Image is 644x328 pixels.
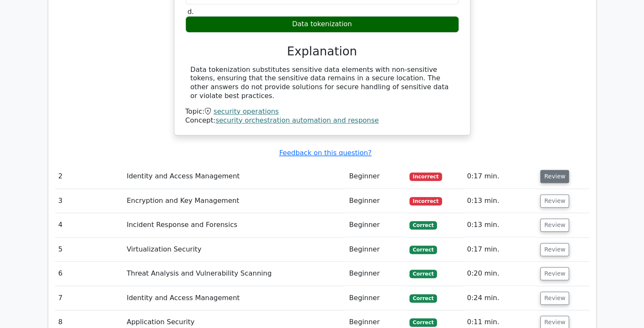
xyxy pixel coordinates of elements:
[123,164,345,189] td: Identity and Access Management
[345,286,406,310] td: Beginner
[540,170,569,183] button: Review
[55,286,124,310] td: 7
[464,286,537,310] td: 0:24 min.
[409,318,437,327] span: Correct
[188,8,194,16] span: d.
[345,262,406,286] td: Beginner
[185,116,459,125] div: Concept:
[123,262,345,286] td: Threat Analysis and Vulnerability Scanning
[464,262,537,286] td: 0:20 min.
[464,189,537,213] td: 0:13 min.
[55,238,124,262] td: 5
[216,116,379,124] a: security orchestration automation and response
[409,221,437,230] span: Correct
[540,292,569,305] button: Review
[540,267,569,280] button: Review
[345,189,406,213] td: Beginner
[123,238,345,262] td: Virtualization Security
[540,243,569,256] button: Review
[464,164,537,189] td: 0:17 min.
[123,213,345,237] td: Incident Response and Forensics
[345,164,406,189] td: Beginner
[409,246,437,254] span: Correct
[409,270,437,278] span: Correct
[191,44,454,59] h3: Explanation
[345,213,406,237] td: Beginner
[185,107,459,116] div: Topic:
[123,189,345,213] td: Encryption and Key Management
[191,66,454,101] div: Data tokenization substitutes sensitive data elements with non-sensitive tokens, ensuring that th...
[345,238,406,262] td: Beginner
[55,164,124,189] td: 2
[540,219,569,232] button: Review
[464,213,537,237] td: 0:13 min.
[409,294,437,303] span: Correct
[464,238,537,262] td: 0:17 min.
[213,107,279,115] a: security operations
[55,262,124,286] td: 6
[123,286,345,310] td: Identity and Access Management
[55,213,124,237] td: 4
[279,149,371,157] a: Feedback on this question?
[540,194,569,208] button: Review
[185,16,459,33] div: Data tokenization
[55,189,124,213] td: 3
[409,172,442,181] span: Incorrect
[409,197,442,205] span: Incorrect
